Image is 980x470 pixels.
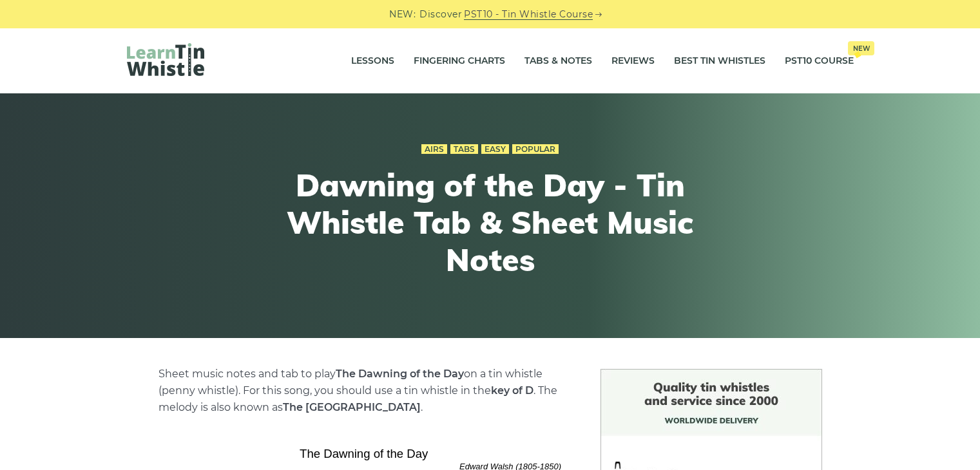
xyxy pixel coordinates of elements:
a: Lessons [351,45,394,77]
span: New [848,41,874,55]
strong: key of D [491,384,533,397]
strong: The [GEOGRAPHIC_DATA] [283,401,421,413]
strong: The Dawning of the Day [336,368,464,380]
a: Tabs [450,144,478,155]
a: Reviews [611,45,655,77]
a: Easy [481,144,509,155]
a: Popular [512,144,559,155]
a: Fingering Charts [414,45,505,77]
img: LearnTinWhistle.com [127,43,204,76]
a: Airs [421,144,447,155]
p: Sheet music notes and tab to play on a tin whistle (penny whistle). For this song, you should use... [159,366,570,416]
a: PST10 CourseNew [785,45,854,77]
a: Tabs & Notes [524,45,592,77]
h1: Dawning of the Day - Tin Whistle Tab & Sheet Music Notes [253,167,727,278]
a: Best Tin Whistles [674,45,765,77]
